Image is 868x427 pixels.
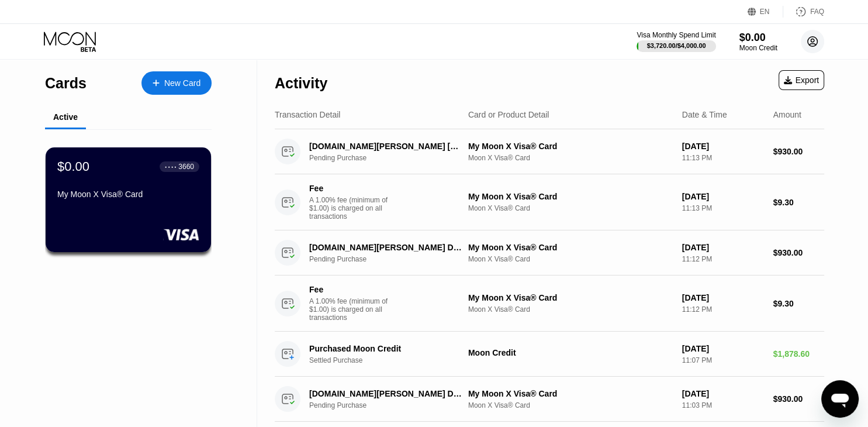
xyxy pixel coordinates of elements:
div: $9.30 [773,299,824,308]
div: $0.00 [739,32,777,44]
div: $3,720.00 / $4,000.00 [647,42,706,49]
div: [DOMAIN_NAME][PERSON_NAME] Dubai AEPending PurchaseMy Moon X Visa® CardMoon X Visa® Card[DATE]11:... [275,230,824,276]
div: 11:03 PM [682,401,764,409]
div: [DOMAIN_NAME][PERSON_NAME] Dubai AE [309,389,464,398]
iframe: Button to launch messaging window [821,380,859,418]
div: 11:12 PM [682,305,764,314]
div: $0.00● ● ● ●3660My Moon X Visa® Card [46,147,211,252]
div: [DOMAIN_NAME][PERSON_NAME] [PHONE_NUMBER] AEPending PurchaseMy Moon X Visa® CardMoon X Visa® Card... [275,129,824,174]
div: Active [53,112,78,122]
div: My Moon X Visa® Card [468,192,673,201]
div: New Card [164,78,200,88]
div: Fee [309,285,391,294]
div: Purchased Moon Credit [309,344,464,353]
div: Settled Purchase [309,356,475,364]
div: $1,878.60 [773,349,824,359]
div: 11:13 PM [682,154,764,162]
div: Pending Purchase [309,154,475,162]
div: Activity [275,75,327,92]
div: Visa Monthly Spend Limit [637,31,715,39]
div: [DATE] [682,293,764,302]
div: EN [760,8,770,16]
div: [DOMAIN_NAME][PERSON_NAME] [PHONE_NUMBER] AE [309,142,464,151]
div: Purchased Moon CreditSettled PurchaseMoon Credit[DATE]11:07 PM$1,878.60 [275,332,824,377]
div: Pending Purchase [309,401,475,409]
div: EN [748,6,783,18]
div: 11:07 PM [682,356,764,364]
div: Export [784,75,819,85]
div: Moon Credit [468,348,673,357]
div: My Moon X Visa® Card [57,190,199,199]
div: Pending Purchase [309,255,475,263]
div: 11:12 PM [682,255,764,263]
div: Export [779,70,824,90]
div: $9.30 [773,198,824,207]
div: [DOMAIN_NAME][PERSON_NAME] Dubai AEPending PurchaseMy Moon X Visa® CardMoon X Visa® Card[DATE]11:... [275,377,824,422]
div: My Moon X Visa® Card [468,142,673,151]
div: FeeA 1.00% fee (minimum of $1.00) is charged on all transactionsMy Moon X Visa® CardMoon X Visa® ... [275,174,824,230]
div: My Moon X Visa® Card [468,389,673,398]
div: Card or Product Detail [468,110,549,119]
div: Fee [309,184,391,193]
div: Cards [45,75,87,92]
div: Moon Credit [739,44,777,52]
div: Visa Monthly Spend Limit$3,720.00/$4,000.00 [637,31,715,52]
div: 11:13 PM [682,204,764,212]
div: [DATE] [682,344,764,353]
div: Moon X Visa® Card [468,154,673,162]
div: [DATE] [682,192,764,201]
div: 3660 [178,163,194,171]
div: ● ● ● ● [165,165,177,168]
div: Transaction Detail [275,110,340,119]
div: $0.00 [57,159,89,174]
div: [DATE] [682,243,764,252]
div: $930.00 [773,248,824,257]
div: A 1.00% fee (minimum of $1.00) is charged on all transactions [309,297,397,322]
div: $930.00 [773,147,824,156]
div: FAQ [810,8,824,16]
div: Date & Time [682,110,727,119]
div: Moon X Visa® Card [468,255,673,263]
div: $0.00Moon Credit [739,32,777,52]
div: [DOMAIN_NAME][PERSON_NAME] Dubai AE [309,243,464,252]
div: A 1.00% fee (minimum of $1.00) is charged on all transactions [309,196,397,221]
div: $930.00 [773,394,824,404]
div: Amount [773,110,801,119]
div: My Moon X Visa® Card [468,243,673,252]
div: [DATE] [682,142,764,151]
div: Moon X Visa® Card [468,204,673,212]
div: My Moon X Visa® Card [468,293,673,302]
div: Moon X Visa® Card [468,401,673,409]
div: FeeA 1.00% fee (minimum of $1.00) is charged on all transactionsMy Moon X Visa® CardMoon X Visa® ... [275,276,824,332]
div: New Card [141,71,212,95]
div: Moon X Visa® Card [468,305,673,314]
div: [DATE] [682,389,764,398]
div: FAQ [783,6,824,18]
